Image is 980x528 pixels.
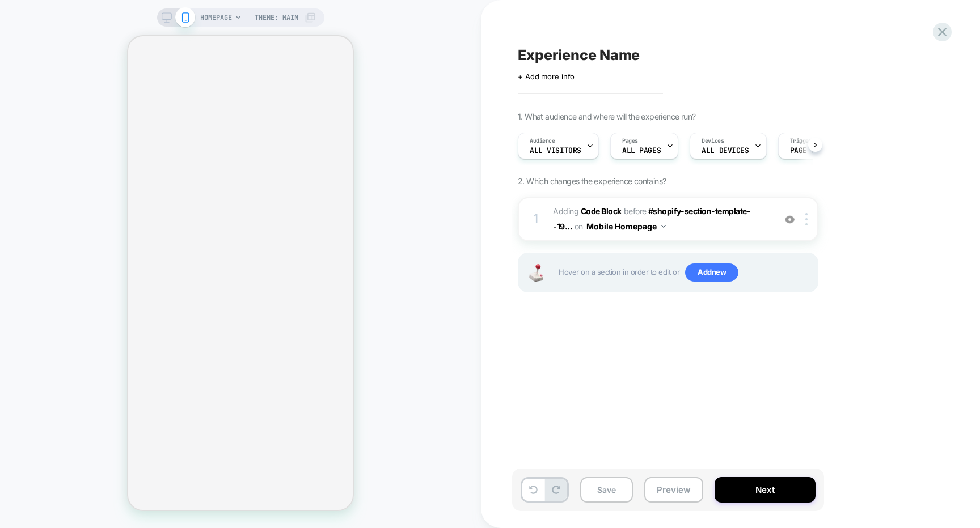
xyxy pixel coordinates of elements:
span: Theme: MAIN [255,8,298,27]
button: Mobile Homepage [586,218,666,235]
span: Page Load [790,147,829,155]
span: Devices [702,137,724,145]
button: Next [715,477,816,503]
span: 2. Which changes the experience contains? [518,176,666,186]
button: Preview [644,477,703,503]
button: Save [580,477,633,503]
img: down arrow [661,225,666,228]
iframe: To enrich screen reader interactions, please activate Accessibility in Grammarly extension settings [128,36,353,510]
img: close [805,213,808,225]
div: 1 [530,208,542,231]
span: Experience Name [518,46,640,63]
span: 1. What audience and where will the experience run? [518,112,695,121]
span: Add new [685,263,738,282]
span: HOMEPAGE [200,8,232,27]
span: Hover on a section in order to edit or [559,263,812,282]
span: Pages [622,137,638,145]
img: Joystick [525,264,547,282]
span: Adding [553,206,622,216]
span: #shopify-section-template--19... [553,206,751,231]
span: All Visitors [530,147,581,155]
span: BEFORE [624,206,647,216]
span: + Add more info [518,72,575,81]
span: Audience [530,137,555,145]
img: crossed eye [785,215,795,224]
b: Code Block [581,206,622,216]
span: ALL PAGES [622,147,661,155]
span: ALL DEVICES [702,147,749,155]
span: Trigger [790,137,812,145]
span: on [575,219,583,233]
